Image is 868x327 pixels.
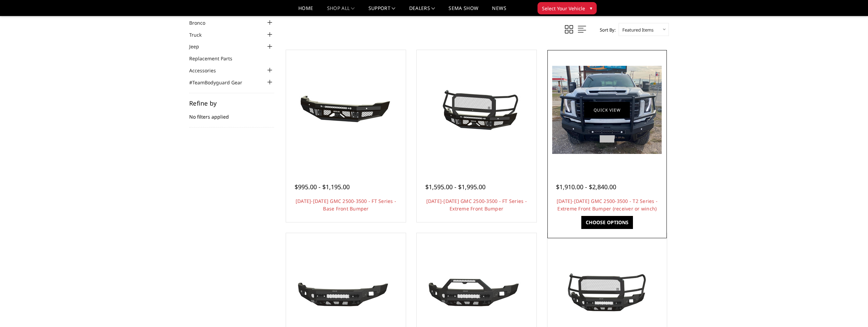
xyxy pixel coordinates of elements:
[596,25,616,35] label: Sort By:
[426,198,527,212] a: [DATE]-[DATE] GMC 2500-3500 - FT Series - Extreme Front Bumper
[542,5,585,12] span: Select Your Vehicle
[327,6,355,16] a: shop all
[537,2,597,14] button: Select Your Vehicle
[549,52,665,168] a: 2024-2025 GMC 2500-3500 - T2 Series - Extreme Front Bumper (receiver or winch) 2024-2025 GMC 2500...
[449,6,478,16] a: SEMA Show
[425,183,485,191] span: $1,595.00 - $1,995.00
[418,52,535,168] a: 2024-2025 GMC 2500-3500 - FT Series - Extreme Front Bumper 2024-2025 GMC 2500-3500 - FT Series - ...
[189,19,214,26] a: Bronco
[834,294,868,327] iframe: Chat Widget
[296,198,396,212] a: [DATE]-[DATE] GMC 2500-3500 - FT Series - Base Front Bumper
[492,6,506,16] a: News
[409,6,435,16] a: Dealers
[189,67,224,74] a: Accessories
[368,6,396,16] a: Support
[584,102,630,118] a: Quick view
[552,66,662,154] img: 2024-2025 GMC 2500-3500 - T2 Series - Extreme Front Bumper (receiver or winch)
[556,183,616,191] span: $1,910.00 - $2,840.00
[189,100,274,128] div: No filters applied
[288,52,404,168] a: 2024-2025 GMC 2500-3500 - FT Series - Base Front Bumper 2024-2025 GMC 2500-3500 - FT Series - Bas...
[590,4,592,12] span: ▾
[189,100,274,106] h5: Refine by
[189,31,210,38] a: Truck
[298,6,313,16] a: Home
[189,55,241,62] a: Replacement Parts
[295,183,350,191] span: $995.00 - $1,195.00
[557,198,658,212] a: [DATE]-[DATE] GMC 2500-3500 - T2 Series - Extreme Front Bumper (receiver or winch)
[189,43,208,50] a: Jeep
[189,79,251,86] a: #TeamBodyguard Gear
[581,216,633,229] a: Choose Options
